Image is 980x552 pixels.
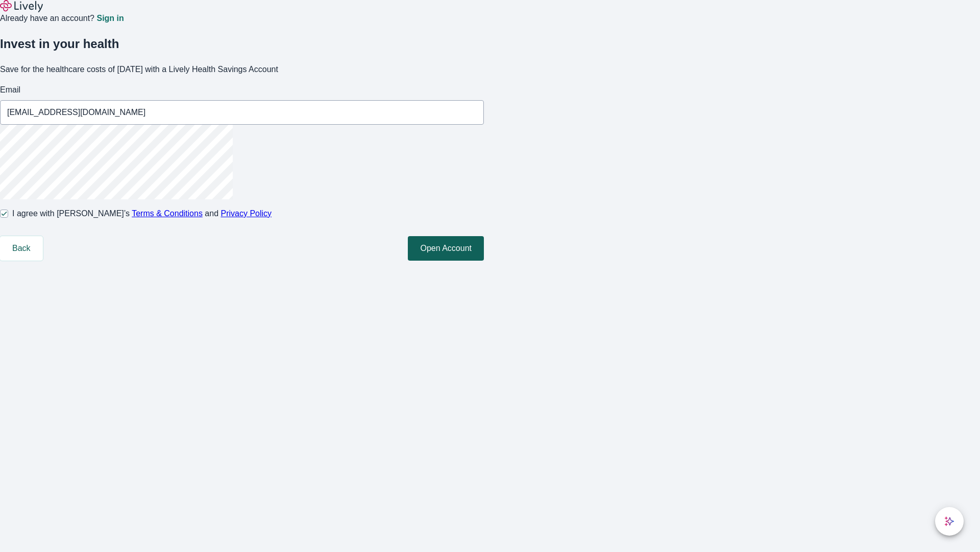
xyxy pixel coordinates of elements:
button: Open Account [408,236,484,261]
a: Terms & Conditions [132,209,203,218]
svg: Lively AI Assistant [944,516,954,526]
a: Sign in [96,14,124,22]
span: I agree with [PERSON_NAME]’s and [12,208,272,220]
a: Privacy Policy [221,209,272,218]
button: chat [935,507,964,536]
